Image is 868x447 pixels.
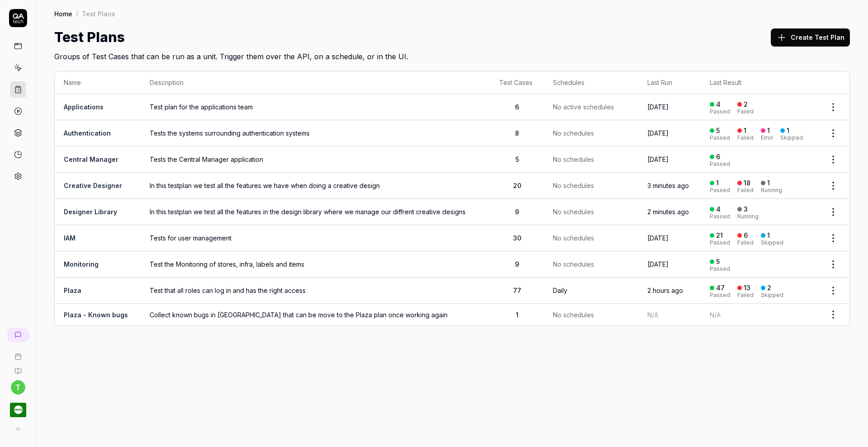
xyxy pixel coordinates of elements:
[553,181,594,190] span: No schedules
[647,182,689,189] time: 3 minutes ago
[761,135,773,141] div: Error
[787,127,789,135] div: 1
[4,346,32,360] a: Book a call with us
[515,129,519,137] span: 8
[141,71,490,94] th: Description
[150,286,481,295] span: Test that all roles can log in and has the right access
[515,103,519,111] span: 6
[647,287,683,294] time: 2 hours ago
[716,127,720,135] div: 5
[710,188,730,193] div: Passed
[64,311,128,319] a: Plaza - Known bugs
[716,179,719,187] div: 1
[553,207,594,216] span: No schedules
[150,310,481,320] span: Collect known bugs in [GEOGRAPHIC_DATA] that can be move to the Plaza plan once working again
[64,103,104,111] a: Applications
[150,207,481,216] span: In this testplan we test all the features in the design library where we manage our diffrent crea...
[737,188,754,193] div: Failed
[516,311,519,319] span: 1
[553,233,594,243] span: No schedules
[716,258,720,266] div: 5
[150,233,481,243] span: Tests for user management
[553,310,594,320] span: No schedules
[553,128,594,138] span: No schedules
[64,260,99,268] a: Monitoring
[647,129,669,137] time: [DATE]
[767,179,770,187] div: 1
[82,9,115,18] div: Test Plans
[515,208,519,216] span: 9
[716,231,723,240] div: 21
[55,71,141,94] th: Name
[513,287,521,294] span: 77
[737,135,754,141] div: Failed
[744,179,750,187] div: 18
[710,214,730,219] div: Passed
[710,109,730,114] div: Passed
[767,284,771,292] div: 2
[647,103,669,111] time: [DATE]
[150,128,481,138] span: Tests the systems surrounding authentication systems
[490,71,544,94] th: Test Cases
[716,205,721,213] div: 4
[647,208,689,216] time: 2 minutes ago
[716,284,725,292] div: 47
[150,155,481,164] span: Tests the Central Manager application
[737,109,754,114] div: Failed
[76,9,78,18] div: /
[54,27,125,47] h1: Test Plans
[150,259,481,269] span: Test the Monitoring of stores, infra, labels and items
[767,127,770,135] div: 1
[761,292,783,298] div: Skipped
[513,182,521,189] span: 20
[11,380,25,395] button: t
[4,395,32,420] button: Pricer.com Logo
[744,231,748,240] div: 6
[638,71,701,94] th: Last Run
[647,260,669,268] time: [DATE]
[737,240,754,245] div: Failed
[716,153,720,161] div: 6
[544,71,638,94] th: Schedules
[4,360,32,375] a: Documentation
[744,100,748,108] div: 2
[710,266,730,272] div: Passed
[710,292,730,298] div: Passed
[64,129,111,137] a: Authentication
[737,292,754,298] div: Failed
[647,311,658,319] span: N/A
[553,102,614,112] span: No active schedules
[64,234,75,242] a: IAM
[710,240,730,245] div: Passed
[771,28,850,47] button: Create Test Plan
[64,182,122,189] a: Creative Designer
[64,287,81,294] a: Plaza
[710,311,721,319] span: N/A
[710,161,730,167] div: Passed
[513,234,521,242] span: 30
[710,135,730,141] div: Passed
[515,260,519,268] span: 9
[10,402,26,418] img: Pricer.com Logo
[701,71,817,94] th: Last Result
[54,9,72,18] a: Home
[761,188,782,193] div: Running
[761,240,783,245] div: Skipped
[716,100,721,108] div: 4
[647,234,669,242] time: [DATE]
[150,102,481,112] span: Test plan for the applications team
[553,259,594,269] span: No schedules
[737,214,759,219] div: Running
[515,155,519,163] span: 5
[553,286,567,295] div: Daily
[744,205,748,213] div: 3
[647,155,669,163] time: [DATE]
[150,181,481,190] span: In this testplan we test all the features we have when doing a creative design
[767,231,770,240] div: 1
[744,284,750,292] div: 13
[744,127,746,135] div: 1
[7,328,29,342] a: New conversation
[780,135,803,141] div: Skipped
[54,47,850,62] h2: Groups of Test Cases that can be run as a unit. Trigger them over the API, on a schedule, or in t...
